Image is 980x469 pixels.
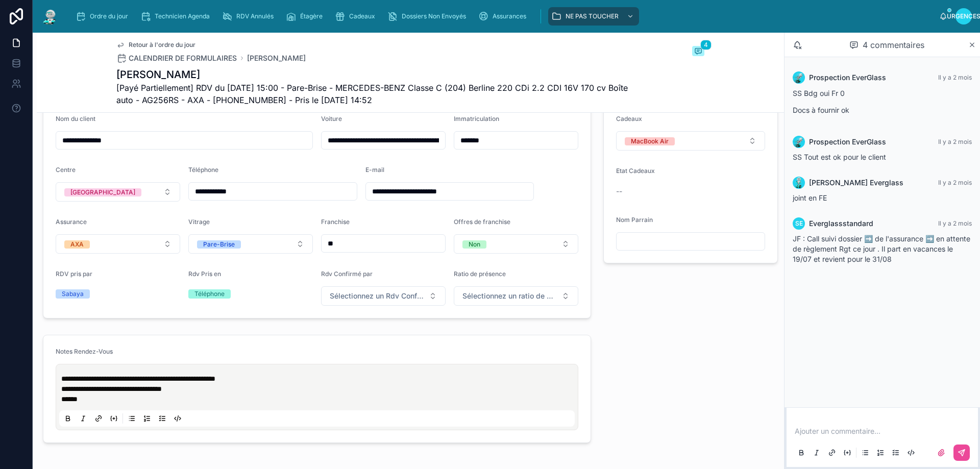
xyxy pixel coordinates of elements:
font: Il y a 2 mois [938,138,972,145]
font: Nom Parrain [616,216,653,224]
font: Il y a 2 mois [938,179,972,186]
font: E-mail [365,166,384,174]
font: EverGlass [852,73,886,82]
font: [Payé Partiellement] RDV du [DATE] 15:00 - Pare-Brise - MERCEDES-BENZ Classe C (204) Berline 220 ... [116,83,628,105]
font: Téléphone [194,290,225,298]
font: [GEOGRAPHIC_DATA] [70,188,135,196]
font: EverGlass [852,137,886,146]
font: Etat Cadeaux [616,167,655,175]
img: Logo de l'application [41,8,59,24]
font: Non [469,240,480,248]
button: Bouton de sélection [56,234,180,254]
button: Bouton de sélection [616,131,765,151]
a: Cadeaux [332,7,382,26]
font: -- [616,187,622,195]
font: Rdv Pris en [188,270,221,278]
font: Notes Rendez-Vous [56,348,113,355]
font: Pare-Brise [203,240,235,248]
div: contenu déroulant [67,5,939,28]
font: Everglass [870,178,903,187]
font: RDV pris par [56,270,92,278]
button: Bouton de sélection [321,286,446,306]
button: Bouton de sélection [454,286,578,306]
font: [PERSON_NAME] [247,54,306,62]
font: Centre [56,166,76,174]
button: Bouton de sélection [56,182,180,202]
font: Technicien Agenda [155,12,210,20]
font: MacBook Air [631,137,669,145]
font: Il y a 2 mois [938,219,972,227]
font: Sélectionnez un Rdv Confirmé par [330,291,445,300]
font: Rdv Confirmé par [321,270,373,278]
font: Dossiers Non Envoyés [402,12,466,20]
font: Retour à l'ordre du jour [129,41,195,48]
a: Assurances [475,7,533,26]
font: RDV Annulés [236,12,274,20]
a: Étagère [283,7,330,26]
font: Franchise [321,218,350,226]
font: [PERSON_NAME] [116,68,200,81]
font: Offres de franchise [454,218,510,226]
font: Il y a 2 mois [938,73,972,81]
font: Immatriculation [454,115,499,122]
font: Ratio de présence [454,270,506,278]
font: 4 [704,41,708,48]
font: Cadeaux [349,12,375,20]
a: [PERSON_NAME] [247,53,306,63]
font: Voiture [321,115,342,122]
font: Docs à fournir ok [793,106,849,114]
font: Everglass [809,219,843,228]
button: Bouton de sélection [188,234,313,254]
font: Vitrage [188,218,210,226]
font: Nom du client [56,115,95,122]
font: Assurances [493,12,526,20]
font: SS Tout est ok pour le client [793,153,886,161]
a: NE PAS TOUCHER [548,7,639,26]
font: AXA [70,240,84,248]
font: SS Bdg oui Fr 0 [793,89,845,97]
font: Sélectionnez un ratio de présence [462,291,578,300]
font: [PERSON_NAME] [809,178,868,187]
font: Ordre du jour [90,12,128,20]
button: 4 [692,46,704,58]
font: Téléphone [188,166,218,174]
font: Prospection [809,137,850,146]
a: RDV Annulés [219,7,281,26]
font: joint en FE [793,193,827,202]
font: Sabaya [62,290,84,298]
font: Assurance [56,218,87,226]
button: Bouton de sélection [454,234,578,254]
font: SE [795,219,803,227]
font: standard [843,219,873,228]
font: CALENDRIER DE FORMULAIRES [129,54,237,62]
a: Ordre du jour [72,7,135,26]
font: Cadeaux [616,115,642,122]
font: 4 commentaires [863,40,924,50]
font: Prospection [809,73,850,82]
a: Dossiers Non Envoyés [384,7,473,26]
a: CALENDRIER DE FORMULAIRES [116,53,237,63]
a: Technicien Agenda [137,7,217,26]
font: NE PAS TOUCHER [566,12,619,20]
font: JF : Call suivi dossier ➡️ de l'assurance ➡️ en attente de règlement Rgt ce jour . Il part en vac... [793,234,970,263]
font: Étagère [300,12,323,20]
a: Retour à l'ordre du jour [116,41,195,49]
